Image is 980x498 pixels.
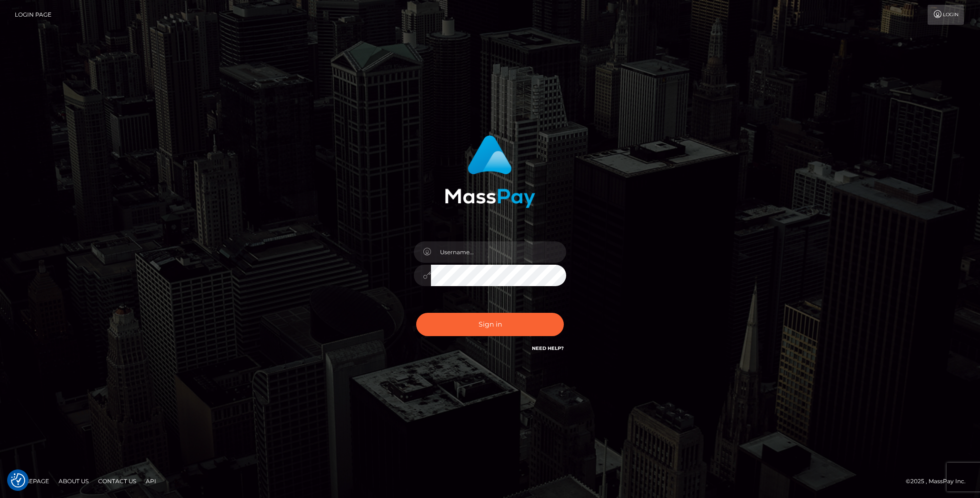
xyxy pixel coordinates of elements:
[928,5,964,25] a: Login
[445,135,535,208] img: MassPay Login
[11,473,25,488] button: Consent Preferences
[94,474,140,488] a: Contact Us
[10,474,53,488] a: Homepage
[15,5,51,25] a: Login Page
[431,241,566,263] input: Username...
[142,474,160,488] a: API
[55,474,92,488] a: About Us
[906,476,973,487] div: © 2025 , MassPay Inc.
[11,473,25,488] img: Revisit consent button
[416,313,564,336] button: Sign in
[532,345,564,351] a: Need Help?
